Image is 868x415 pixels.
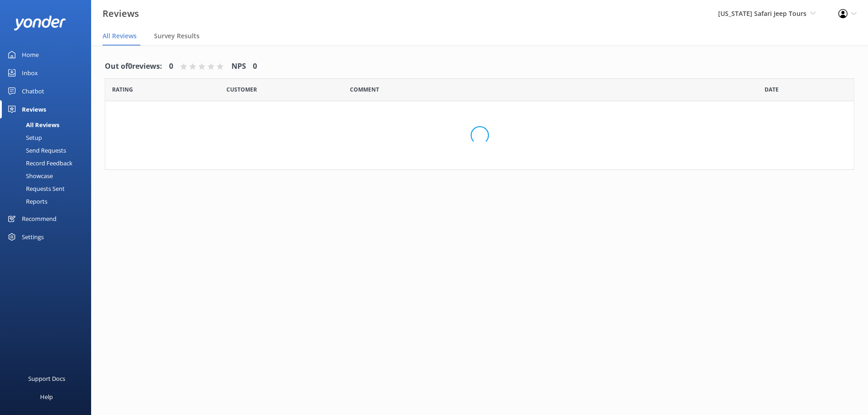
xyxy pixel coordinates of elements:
div: Settings [22,228,44,246]
div: Send Requests [5,144,66,157]
div: Inbox [22,64,38,82]
div: Reviews [22,100,46,118]
a: Reports [5,195,91,208]
span: Date [765,85,779,94]
span: Date [112,85,133,94]
div: Requests Sent [5,182,65,195]
div: Help [40,388,53,406]
div: Setup [5,131,42,144]
h4: Out of 0 reviews: [105,61,162,72]
a: Requests Sent [5,182,91,195]
div: Support Docs [28,369,65,388]
div: Reports [5,195,47,208]
div: Showcase [5,169,53,182]
img: yonder-white-logo.png [14,15,66,31]
div: All Reviews [5,118,59,131]
h4: 0 [169,61,173,72]
span: [US_STATE] Safari Jeep Tours [718,9,806,18]
a: Record Feedback [5,157,91,169]
span: Question [350,85,379,94]
a: Showcase [5,169,91,182]
h4: NPS [231,61,246,72]
a: All Reviews [5,118,91,131]
span: Date [226,85,257,94]
div: Home [22,46,39,64]
div: Chatbot [22,82,44,100]
div: Recommend [22,210,56,228]
div: Record Feedback [5,157,72,169]
span: All Reviews [103,31,137,41]
a: Send Requests [5,144,91,157]
h4: 0 [253,61,257,72]
h3: Reviews [103,6,139,21]
span: Survey Results [154,31,200,41]
a: Setup [5,131,91,144]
